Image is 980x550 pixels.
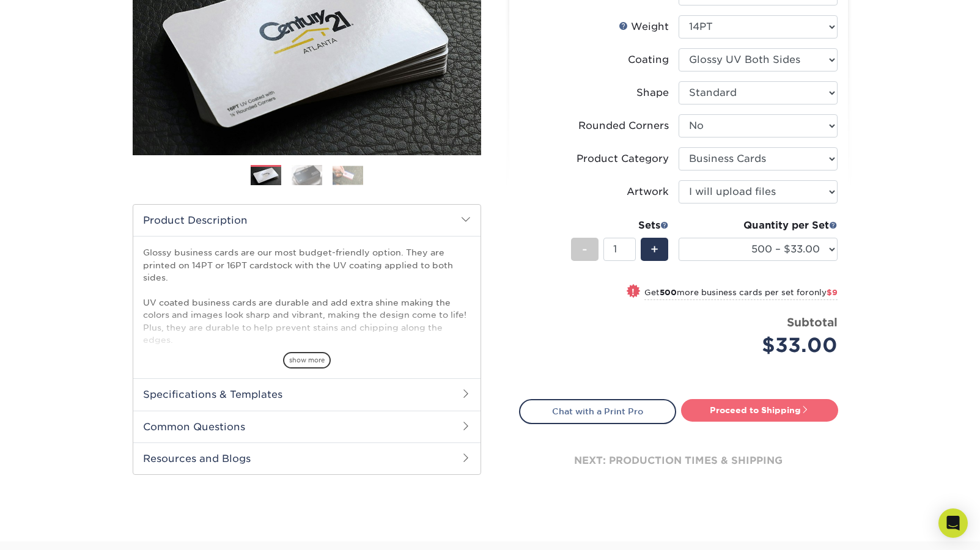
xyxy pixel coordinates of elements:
span: show more [283,352,331,369]
img: Business Cards 02 [292,164,322,186]
div: Rounded Corners [578,119,669,133]
span: - [582,240,588,258]
h2: Common Questions [133,411,481,442]
div: Weight [619,20,669,34]
div: Sets [571,218,669,233]
div: Shape [636,86,669,100]
h2: Resources and Blogs [133,442,481,474]
div: Open Intercom Messenger [938,508,968,538]
span: + [650,240,658,258]
strong: 500 [660,288,677,297]
small: Get more business cards per set for [644,288,838,300]
div: next: production times & shipping [519,424,838,497]
img: Business Cards 03 [333,166,363,185]
div: Coating [628,53,669,67]
a: Proceed to Shipping [681,399,838,421]
h2: Specifications & Templates [133,378,481,410]
div: Artwork [627,185,669,199]
span: $9 [827,288,838,297]
a: Chat with a Print Pro [519,399,676,424]
img: Business Cards 01 [251,161,281,191]
div: Product Category [577,152,669,166]
span: only [809,288,838,297]
iframe: Google Customer Reviews [3,513,104,546]
strong: Subtotal [787,315,838,329]
div: $33.00 [688,331,838,360]
div: Quantity per Set [679,218,838,233]
p: Glossy business cards are our most budget-friendly option. They are printed on 14PT or 16PT cards... [143,246,471,408]
h2: Product Description [133,205,481,236]
span: ! [632,285,635,298]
